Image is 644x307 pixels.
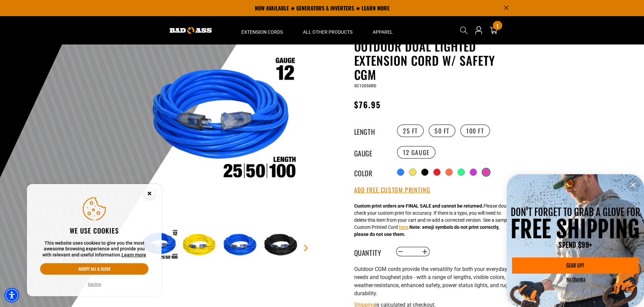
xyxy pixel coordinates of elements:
[354,266,517,297] span: Outdoor CGM cords provide the versatility for both your everyday needs and toughest jobs - with a...
[303,29,352,35] span: All Other Products
[293,16,363,44] summary: All Other Products
[222,226,261,265] img: Blue
[373,29,393,35] span: Apparel
[566,263,584,268] span: GEAR UP!
[558,241,592,249] span: SPEND $99+
[626,178,640,192] button: Close
[137,184,162,205] button: Close this option
[354,98,381,111] span: $76.95
[86,281,103,288] button: Decline
[397,146,436,159] label: 12 Gauge
[354,126,388,135] legend: Length
[354,247,388,256] label: Quantity
[354,39,519,82] h1: Outdoor Dual Lighted Extension Cord w/ Safety CGM
[566,276,585,283] button: No thanks
[303,245,309,251] a: Next
[497,23,498,28] span: 1
[40,240,148,258] p: This website uses cookies to give you the most awesome browsing experience and provide you with r...
[511,206,640,218] span: DON'T FORGET TO GRAB A GLOVE FOR
[4,288,19,303] div: Accessibility Menu
[122,252,146,257] a: This website uses cookies to give you the most awesome browsing experience and provide you with r...
[27,184,162,297] aside: Cookie Consent
[262,226,301,265] img: Black
[354,203,483,209] strong: Custom print orders are FINAL SALE and cannot be returned.
[40,263,148,275] button: Accept all & close
[181,226,220,265] img: Yellow
[354,168,388,177] legend: Color
[399,224,408,231] button: here
[354,203,512,238] div: Please double check your custom print for accuracy. If there is a typo, you will need to delete t...
[363,16,403,44] summary: Apparel
[397,124,424,137] label: 25 FT
[511,215,640,244] span: FREE SHIPPING
[473,16,484,44] a: Open this option
[231,16,293,44] summary: Extension Cords
[354,224,499,237] strong: Note: emoji symbols do not print correctly, please do not use them.
[241,29,283,35] span: Extension Cords
[354,148,388,157] legend: Gauge
[429,124,455,137] label: 50 FT
[459,25,469,36] summary: Search
[40,226,148,235] h2: We use cookies
[354,84,376,88] span: SC12050RD
[507,174,644,307] div: information
[512,257,638,274] a: GEAR UP!
[460,124,490,137] label: 100 FT
[170,27,212,34] img: Bad Ass Extension Cords
[354,186,431,194] button: Add Free Custom Printing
